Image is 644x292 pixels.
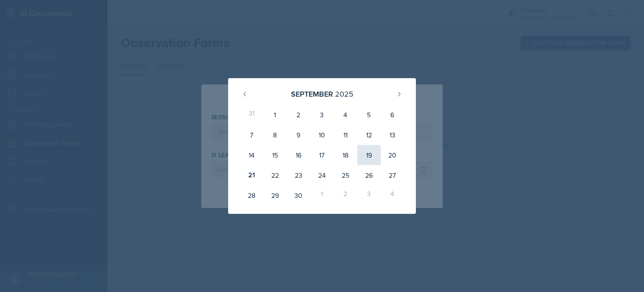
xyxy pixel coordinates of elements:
[310,165,334,185] div: 24
[287,145,310,165] div: 16
[357,185,381,205] div: 3
[263,145,287,165] div: 15
[240,145,263,165] div: 14
[310,105,334,125] div: 3
[263,125,287,145] div: 8
[334,125,357,145] div: 11
[357,165,381,185] div: 26
[335,88,353,100] div: 2025
[263,105,287,125] div: 1
[357,125,381,145] div: 12
[357,145,381,165] div: 19
[240,165,263,185] div: 21
[240,125,263,145] div: 7
[381,145,404,165] div: 20
[291,88,333,100] div: September
[357,105,381,125] div: 5
[310,145,334,165] div: 17
[381,105,404,125] div: 6
[287,185,310,205] div: 30
[287,165,310,185] div: 23
[381,185,404,205] div: 4
[240,185,263,205] div: 28
[240,105,263,125] div: 31
[334,105,357,125] div: 4
[310,185,334,205] div: 1
[334,165,357,185] div: 25
[381,165,404,185] div: 27
[287,105,310,125] div: 2
[263,185,287,205] div: 29
[381,125,404,145] div: 13
[334,185,357,205] div: 2
[310,125,334,145] div: 10
[287,125,310,145] div: 9
[334,145,357,165] div: 18
[263,165,287,185] div: 22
